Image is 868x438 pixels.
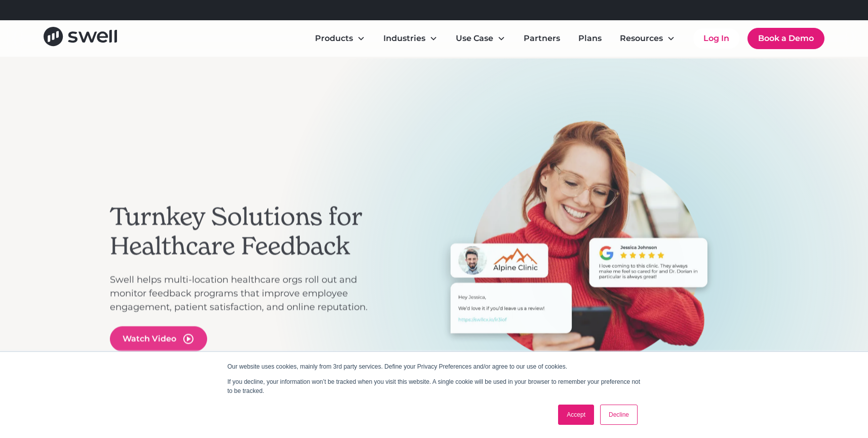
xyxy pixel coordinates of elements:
p: If you decline, your information won’t be tracked when you visit this website. A single cookie wi... [227,377,641,395]
div: Products [315,32,353,45]
p: Swell helps multi-location healthcare orgs roll out and monitor feedback programs that improve em... [110,273,383,314]
div: Watch Video [123,333,176,345]
a: open lightbox [110,326,207,351]
div: Industries [375,28,446,49]
a: home [44,27,117,50]
div: carousel [393,120,758,433]
a: Log In [693,28,739,49]
div: Use Case [456,32,493,45]
a: Accept [558,405,594,425]
div: Use Case [448,28,514,49]
a: Decline [600,405,638,425]
div: Industries [383,32,425,45]
div: 1 of 3 [393,120,758,401]
p: Our website uses cookies, mainly from 3rd party services. Define your Privacy Preferences and/or ... [227,362,641,371]
div: Resources [620,32,663,45]
div: Resources [612,28,683,49]
a: Partners [516,28,568,49]
h2: Turnkey Solutions for Healthcare Feedback [110,203,383,261]
a: Plans [570,28,610,49]
a: Book a Demo [747,28,824,49]
div: Products [307,28,373,49]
